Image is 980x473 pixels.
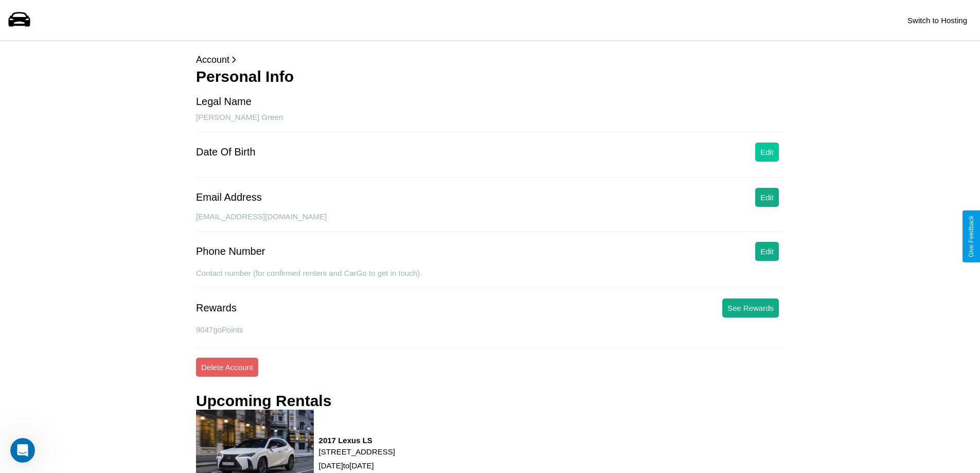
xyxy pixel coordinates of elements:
div: Legal Name [196,96,252,108]
div: [EMAIL_ADDRESS][DOMAIN_NAME] [196,212,784,232]
p: 9047 goPoints [196,323,784,337]
div: Contact number (for confirmed renters and CarGo to get in touch). [196,269,784,288]
button: See Rewards [722,299,779,318]
div: Email Address [196,191,262,203]
div: Phone Number [196,246,265,257]
h3: Upcoming Rentals [196,392,331,410]
p: [STREET_ADDRESS] [319,445,395,459]
button: Delete Account [196,358,258,377]
button: Edit [755,143,779,162]
p: [DATE] to [DATE] [319,459,395,472]
h3: Personal Info [196,68,784,85]
div: Rewards [196,302,237,314]
button: Switch to Hosting [902,11,972,30]
div: Give Feedback [968,216,975,257]
button: Edit [755,188,779,207]
iframe: Intercom live chat [10,438,35,463]
h3: 2017 Lexus LS [319,436,395,445]
div: [PERSON_NAME] Green [196,113,784,132]
div: Date Of Birth [196,146,256,158]
button: Edit [755,242,779,261]
p: Account [196,51,784,68]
